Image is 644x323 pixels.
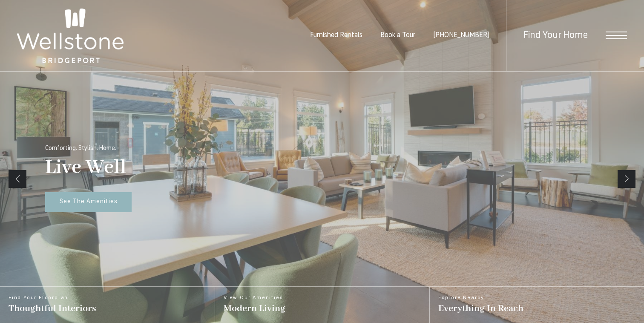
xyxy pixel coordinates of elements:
img: Wellstone [17,9,124,63]
a: Next [618,170,635,188]
span: View Our Amenities [224,295,285,300]
span: Everything In Reach [438,303,523,314]
a: Furnished Rentals [310,32,362,39]
a: View Our Amenities [215,287,429,323]
a: Find Your Home [523,31,588,40]
a: Explore Nearby [429,287,644,323]
p: Comforting. Stylish. Home. [45,145,116,152]
span: Find Your Floorplan [9,295,96,300]
p: Live Well [45,156,126,180]
a: Call Us at (253) 642-8681 [433,32,489,39]
a: Previous [9,170,26,188]
span: [PHONE_NUMBER] [433,32,489,39]
button: Open Menu [606,32,627,39]
span: Thoughtful Interiors [9,303,96,314]
span: Modern Living [224,303,285,314]
span: See The Amenities [60,199,118,205]
a: Book a Tour [380,32,415,39]
span: Explore Nearby [438,295,523,300]
a: See The Amenities [45,192,132,213]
